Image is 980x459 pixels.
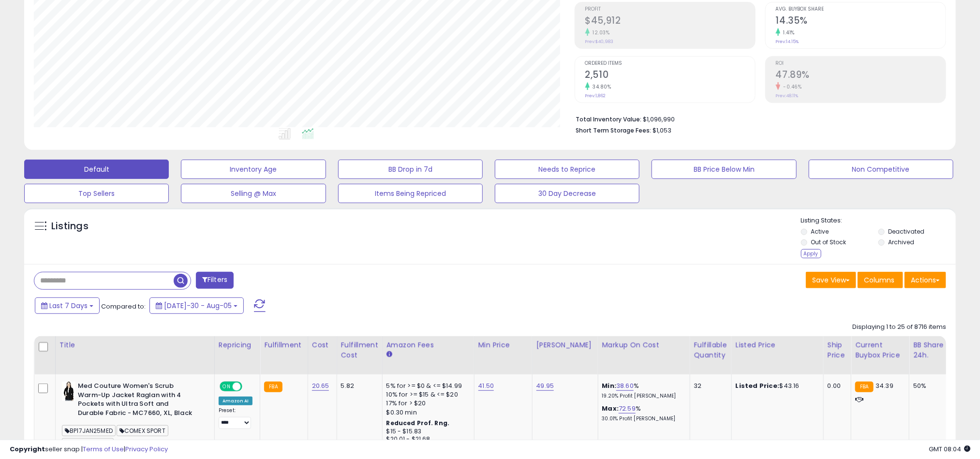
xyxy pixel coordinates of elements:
[117,425,168,436] span: COMEX SPORT
[24,184,169,203] button: Top Sellers
[852,323,946,332] div: Displaying 1 to 25 of 8716 items
[806,272,856,288] button: Save View
[386,428,467,436] div: $15 - $15.83
[576,115,642,123] b: Total Inventory Value:
[386,340,470,350] div: Amazon Fees
[101,302,146,311] span: Compared to:
[341,382,375,390] div: 5.82
[221,383,233,391] span: ON
[478,340,528,350] div: Min Price
[864,275,894,285] span: Columns
[338,184,483,203] button: Items Being Repriced
[801,216,956,225] p: Listing States:
[576,113,939,124] li: $1,096,990
[24,160,169,179] button: Default
[616,381,634,391] a: 38.60
[585,93,606,99] small: Prev: 1,862
[341,340,378,360] div: Fulfillment Cost
[694,340,728,360] div: Fulfillable Quantity
[828,382,844,390] div: 0.00
[386,382,467,390] div: 5% for >= $0 & <= $14.99
[10,445,168,454] div: seller snap | |
[876,381,894,390] span: 34.39
[776,39,799,44] small: Prev: 14.15%
[386,390,467,399] div: 10% for >= $15 & <= $20
[164,301,232,311] span: [DATE]-30 - Aug-05
[780,29,795,36] small: 1.41%
[241,383,256,391] span: OFF
[776,61,946,66] span: ROI
[585,39,614,44] small: Prev: $40,983
[694,382,724,390] div: 32
[889,238,915,246] label: Archived
[219,397,252,405] div: Amazon AI
[776,69,946,82] h2: 47.89%
[585,7,755,12] span: Profit
[590,29,610,36] small: 12.03%
[149,297,244,314] button: [DATE]-30 - Aug-05
[736,340,819,350] div: Listed Price
[780,83,802,90] small: -0.46%
[653,126,672,135] span: $1,053
[49,301,88,311] span: Last 7 Days
[196,272,234,289] button: Filters
[386,408,467,417] div: $0.30 min
[809,160,953,179] button: Non Competitive
[83,444,124,454] a: Terms of Use
[338,160,483,179] button: BB Drop in 7d
[495,184,639,203] button: 30 Day Decrease
[386,419,450,427] b: Reduced Prof. Rng.
[312,381,329,391] a: 20.65
[590,83,611,90] small: 34.80%
[811,227,829,236] label: Active
[602,415,683,422] p: 30.01% Profit [PERSON_NAME]
[801,249,821,258] div: Apply
[10,444,45,454] strong: Copyright
[776,7,946,12] span: Avg. Buybox Share
[855,382,873,392] small: FBA
[602,340,686,350] div: Markup on Cost
[913,340,949,360] div: BB Share 24h.
[478,381,494,391] a: 41.50
[585,69,755,82] h2: 2,510
[386,399,467,408] div: 17% for > $20
[585,61,755,66] span: Ordered Items
[811,238,846,246] label: Out of Stock
[181,160,326,179] button: Inventory Age
[264,340,303,350] div: Fulfillment
[858,272,903,288] button: Columns
[62,425,116,436] span: BP17JAN25MED
[585,15,755,28] h2: $45,912
[652,160,796,179] button: BB Price Below Min
[62,382,75,401] img: 31PjyQR6xML._SL40_.jpg
[386,350,392,359] small: Amazon Fees.
[59,340,210,350] div: Title
[736,382,816,390] div: $43.16
[602,393,683,400] p: 19.20% Profit [PERSON_NAME]
[264,382,282,392] small: FBA
[776,15,946,28] h2: 14.35%
[536,381,554,391] a: 49.95
[219,340,256,350] div: Repricing
[312,340,333,350] div: Cost
[602,404,619,413] b: Max:
[855,340,905,360] div: Current Buybox Price
[828,340,847,360] div: Ship Price
[889,227,925,236] label: Deactivated
[495,160,639,179] button: Needs to Reprice
[736,381,780,390] b: Listed Price:
[78,382,195,420] b: Med Couture Women's Scrub Warm-Up Jacket Raglan with 4 Pockets with Ultra Soft and Durable Fabric...
[35,297,100,314] button: Last 7 Days
[51,220,89,233] h5: Listings
[913,382,945,390] div: 50%
[602,382,683,400] div: %
[776,93,799,99] small: Prev: 48.11%
[219,407,252,429] div: Preset:
[576,126,652,134] b: Short Term Storage Fees:
[536,340,594,350] div: [PERSON_NAME]
[125,444,168,454] a: Privacy Policy
[602,381,617,390] b: Min:
[619,404,636,414] a: 72.59
[905,272,946,288] button: Actions
[181,184,326,203] button: Selling @ Max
